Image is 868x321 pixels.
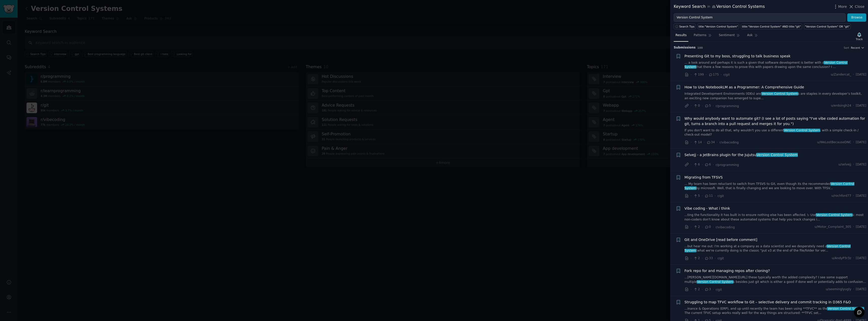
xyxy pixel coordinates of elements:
[704,194,713,198] span: 11
[713,287,714,292] span: ·
[691,72,692,77] span: ·
[697,46,703,49] span: 100
[856,287,866,292] span: [DATE]
[745,31,760,42] a: Ask
[691,140,692,145] span: ·
[816,213,853,217] span: Version Control System
[713,162,714,167] span: ·
[693,194,700,198] span: 5
[702,225,703,230] span: ·
[721,72,722,77] span: ·
[838,162,851,167] span: u/selvejj
[685,85,804,90] a: How to Use NotebookLM as a Programmer: A Comprehensive Guide
[704,104,711,108] span: 5
[685,61,866,69] a: ... a look around and perhaps it is such a given that software development is better with aVersio...
[854,31,864,42] button: Track
[783,129,820,132] span: Version Control System
[691,256,692,261] span: ·
[691,193,692,199] span: ·
[685,206,730,211] a: Vibe coding - What i think
[685,275,866,284] a: ...[PERSON_NAME][DOMAIN_NAME][URL] these typically worth the added complexity? I see some support...
[718,194,724,198] span: r/git
[691,287,692,292] span: ·
[723,73,730,77] span: r/git
[831,72,851,77] span: u/Zandercat_
[697,23,739,29] a: title:"Version Control System"
[704,256,713,261] span: 33
[713,103,714,109] span: ·
[853,72,854,77] span: ·
[674,4,765,10] div: Keyword Search Version Control Systems
[851,46,864,50] button: Recent
[827,307,864,310] span: Version Control System
[702,162,703,167] span: ·
[704,162,711,167] span: 6
[716,288,722,291] span: r/git
[685,116,866,127] span: Why would anybody want to automate git? (I see a lot of posts saying "I've vibe coded automation ...
[715,256,716,261] span: ·
[685,213,866,222] a: ...ting the functionality it has built in to ensure nothing else has been affected. \- UseVersion...
[691,225,692,230] span: ·
[685,54,791,59] a: Presenting Git to my boss, struggling to talk business speak
[713,225,714,230] span: ·
[831,104,851,108] span: u/erdsingh24
[693,287,700,292] span: 2
[691,162,692,167] span: ·
[685,300,851,305] a: Struggling to map TFVC workflow to Git – selective delivery and commit tracking in D365 F&O
[685,244,866,253] a: ...but hear me out: I'm working at a company as a data scientist and we desperately need aVersion...
[741,23,802,29] a: title:"Version Control System" AND title:"git"
[693,72,704,77] span: 199
[685,268,770,274] span: Fork repo for and managing repos after cloning?
[856,225,866,229] span: [DATE]
[702,103,703,109] span: ·
[685,307,866,315] a: ...inance & Operations (ERP), and up until recently the team has been using **TFVC** as theVersio...
[675,33,687,38] span: Results
[853,140,854,145] span: ·
[853,194,854,198] span: ·
[694,33,706,38] span: Patterns
[838,4,847,9] span: More
[699,25,738,28] div: title:"Version Control System"
[756,153,798,157] span: Version Control System
[715,193,716,199] span: ·
[718,257,724,260] span: r/git
[702,256,703,261] span: ·
[805,25,850,28] div: "Version Control System" OR "git"
[679,25,695,28] span: Search Tips
[704,225,711,229] span: 0
[833,4,847,9] button: More
[674,23,696,29] button: Search Tips
[692,31,713,42] a: Patterns
[704,287,711,292] span: 3
[674,45,696,50] span: Submission s
[706,72,707,77] span: ·
[856,256,866,261] span: [DATE]
[747,33,753,38] span: Ask
[853,162,854,167] span: ·
[685,182,866,191] a: ... My team has been reluctant to switch from TFSVS to Git, even though its the recommendedVersio...
[761,92,798,95] span: Version Control System
[693,104,700,108] span: 0
[817,140,851,145] span: u/WeLostBecauseDNC
[847,13,866,22] button: Browse
[851,46,860,50] span: Recent
[717,31,742,42] a: Sentiment
[844,46,849,50] div: Sort
[716,163,739,167] span: r/programming
[674,13,846,22] input: Try a keyword related to your business
[856,162,866,167] span: [DATE]
[826,287,851,292] span: u/seeminglyugly
[855,4,864,9] span: Close
[685,152,798,158] span: Selvejj - a JetBrains plugin for the Jujutsu
[719,33,735,38] span: Sentiment
[853,104,854,108] span: ·
[804,23,851,29] a: "Version Control System" OR "git"
[685,128,866,137] a: If you don't want to do all that, why wouldn't you use a differentVersion Control System, with a ...
[856,72,866,77] span: [DATE]
[831,194,851,198] span: u/rochford77
[707,140,715,145] span: 34
[707,5,710,9] span: in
